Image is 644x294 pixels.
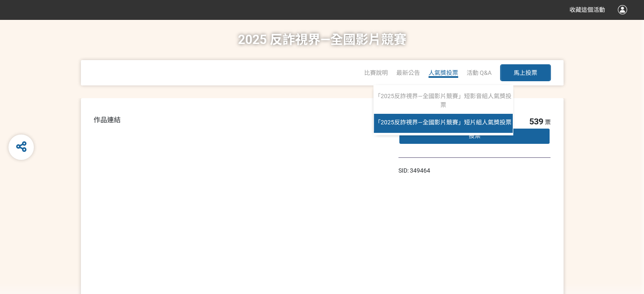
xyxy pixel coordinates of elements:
a: 最新公告 [396,69,420,76]
a: 「2025反詐視界—全國影片競賽」短影音組人氣獎投票 [374,88,513,114]
span: 收藏這個活動 [569,6,605,13]
span: 人氣獎投票 [428,69,458,76]
a: 比賽說明 [364,69,388,76]
span: 馬上投票 [514,69,537,76]
span: SID: 349464 [398,167,430,174]
button: 馬上投票 [500,64,551,81]
span: 作品連結 [94,116,121,124]
span: 「2025反詐視界—全國影片競賽」短影音組人氣獎投票 [375,93,511,108]
a: 「2025反詐視界—全國影片競賽」短片組人氣獎投票 [374,114,513,133]
span: 投票 [468,132,480,139]
iframe: IFrame Embed [514,166,641,230]
a: 活動 Q&A [467,69,492,76]
span: 539 [529,116,543,126]
span: 票 [544,119,550,126]
h1: 2025 反詐視界—全國影片競賽 [238,19,406,60]
span: 「2025反詐視界—全國影片競賽」短片組人氣獎投票 [375,119,511,126]
iframe: IFrame Embed [476,166,519,175]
